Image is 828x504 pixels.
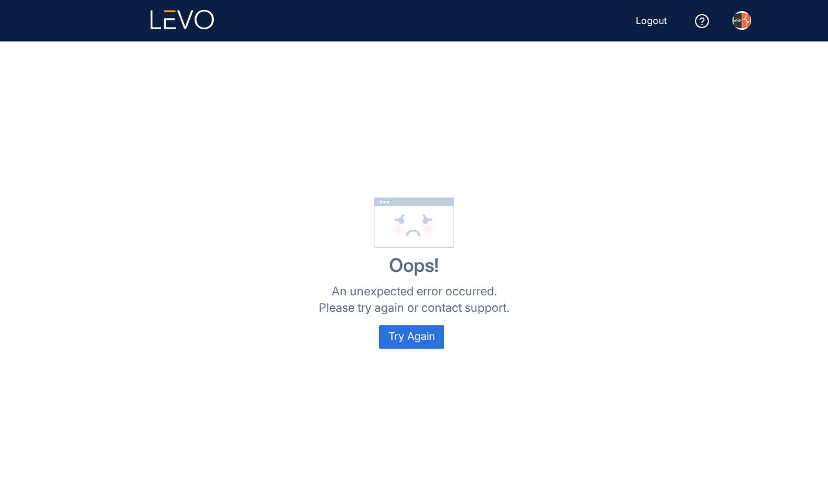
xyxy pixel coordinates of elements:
[332,283,497,299] p: An unexpected error occurred.
[626,11,676,30] button: Logout
[319,299,509,316] p: Please try again or contact support.
[389,257,439,274] h1: Oops!
[732,11,751,30] img: pwneil profile
[379,325,444,349] button: Try Again
[389,331,435,343] span: Try Again
[636,15,667,26] span: Logout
